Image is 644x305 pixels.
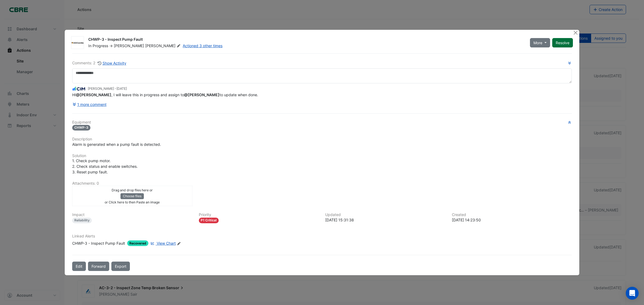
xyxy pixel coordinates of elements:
[72,142,161,147] span: Alarm is generated when a pump fault is detected.
[114,43,144,48] span: [PERSON_NAME]
[72,86,86,92] img: CIM
[149,240,176,246] a: View Chart
[325,217,445,223] div: [DATE] 15:31:38
[452,217,572,223] div: [DATE] 14:23:50
[76,92,111,97] span: bilal.ejaz@charterhallaccess.com.au [CBRE Charter Hall]
[72,181,572,186] h6: Attachments: 0
[72,154,572,158] h6: Solution
[127,240,148,246] span: Recovered
[626,287,639,300] div: Open Intercom Messenger
[72,120,572,125] h6: Equipment
[88,43,108,48] span: In Progress
[72,125,90,131] span: CHWP-3
[157,241,176,246] span: View Chart
[72,234,572,239] h6: Linked Alerts
[88,262,109,271] button: Forward
[184,92,219,97] span: rporter@agcoombs.com.au [AG Coombs]
[199,213,319,217] h6: Priority
[72,218,92,223] div: Reliability
[72,158,138,174] span: 1. Check pump motor. 2. Check status and enable switches. 3. Reset pump fault.
[72,213,192,217] h6: Impact
[97,60,127,66] button: Show Activity
[109,43,113,48] span: ->
[116,87,127,91] span: 2025-09-19 15:31:22
[72,240,125,246] div: CHWP-3 - Inspect Pump Fault
[120,193,144,199] button: Choose files
[533,40,542,46] span: More
[88,86,127,91] small: [PERSON_NAME] -
[452,213,572,217] h6: Created
[199,218,219,223] div: P1 Critical
[72,92,258,97] span: HI , I will leave this in progress and assign to to update when done.
[112,188,153,192] small: Drag and drop files here or
[183,43,222,48] a: Actioned 3 other times
[71,40,84,46] img: AG Coombs
[111,262,130,271] a: Export
[552,38,573,47] button: Resolve
[72,100,107,109] button: 1 more comment
[145,43,182,49] span: [PERSON_NAME]
[530,38,550,47] button: More
[72,60,127,66] div: Comments: 2
[72,262,86,271] button: Edit
[72,137,572,142] h6: Description
[105,200,160,204] small: or Click here to then Paste an image
[325,213,445,217] h6: Updated
[573,30,578,35] button: Close
[177,241,181,246] fa-icon: Edit Linked Alerts
[88,37,524,43] div: CHWP-3 - Inspect Pump Fault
